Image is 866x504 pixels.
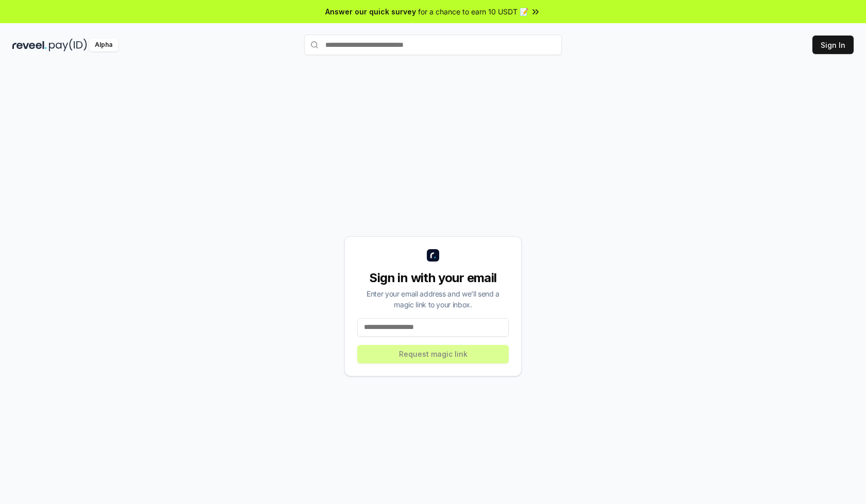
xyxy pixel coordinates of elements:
[427,249,439,262] img: logo_small
[49,39,87,51] img: pay_id
[325,6,416,17] span: Answer our quick survey
[12,39,47,51] img: reveel_dark
[812,36,854,54] button: Sign In
[418,6,528,17] span: for a chance to earn 10 USDT 📝
[357,270,509,286] div: Sign in with your email
[89,39,118,51] div: Alpha
[357,288,509,310] div: Enter your email address and we’ll send a magic link to your inbox.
